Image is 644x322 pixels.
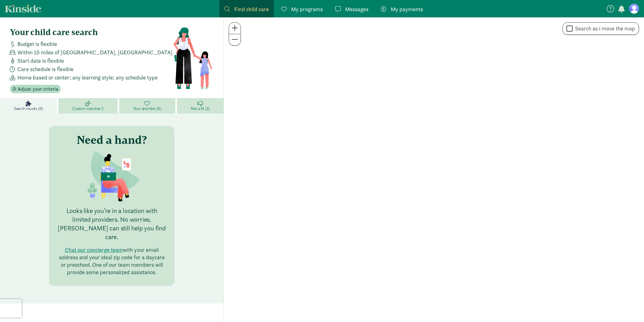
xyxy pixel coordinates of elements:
[17,65,74,73] span: Care schedule is flexible
[56,246,167,276] p: with your email address and your ideal zip code for a daycare or preschool. One of our team membe...
[191,106,209,111] span: Not a fit (2)
[17,57,64,65] span: Start date is flexible
[133,106,161,111] span: Your shortlist (0)
[58,98,119,114] a: Custom matches 2
[72,106,104,111] span: Custom matches 2
[345,5,368,13] span: Messages
[14,106,43,111] span: Search results (0)
[5,5,41,12] a: Kinside
[391,5,423,13] span: My payments
[10,27,173,37] h4: Your child care search
[234,5,269,13] span: Find child care
[17,40,57,48] span: Budget is flexible
[10,85,61,93] button: Adjust your criteria
[291,5,323,13] span: My programs
[17,73,158,82] span: Home based or center; any learning style; any schedule type
[119,98,177,114] a: Your shortlist (0)
[18,85,58,93] span: Adjust your criteria
[573,25,635,32] label: Search as I move the map
[77,134,147,146] h3: Need a hand?
[65,246,123,254] button: Chat our concierge team
[177,98,223,114] a: Not a fit (2)
[17,48,173,57] span: Within 10 miles of [GEOGRAPHIC_DATA], [GEOGRAPHIC_DATA]
[56,206,167,241] p: Looks like you’re in a location with limited providers. No worries, [PERSON_NAME] can still help ...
